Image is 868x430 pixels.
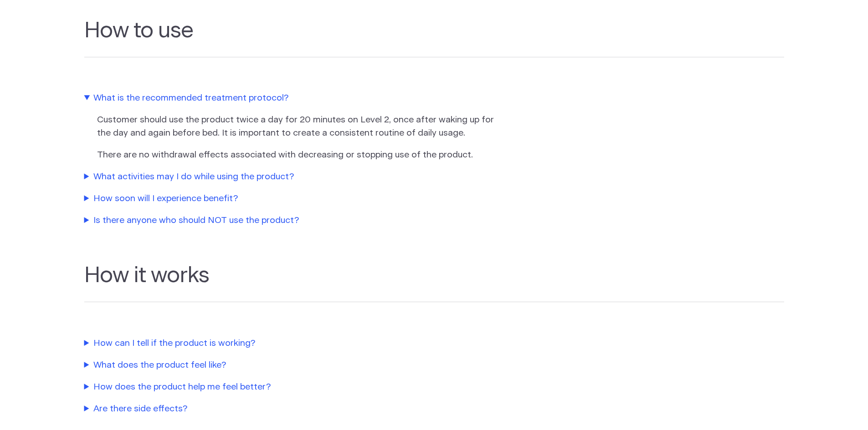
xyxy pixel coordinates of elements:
summary: Is there anyone who should NOT use the product? [84,214,499,228]
p: Customer should use the product twice a day for 20 minutes on Level 2, once after waking up for t... [97,114,500,140]
summary: How does the product help me feel better? [84,381,499,394]
summary: Are there side effects? [84,403,499,416]
p: There are no withdrawal effects associated with decreasing or stopping use of the product. [97,149,500,162]
summary: What does the product feel like? [84,359,499,372]
summary: How soon will I experience benefit? [84,192,499,206]
summary: How can I tell if the product is working? [84,337,499,350]
h2: How it works [84,263,784,302]
h2: How to use [84,18,784,57]
summary: What is the recommended treatment protocol? [84,92,499,105]
summary: What activities may I do while using the product? [84,171,499,184]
